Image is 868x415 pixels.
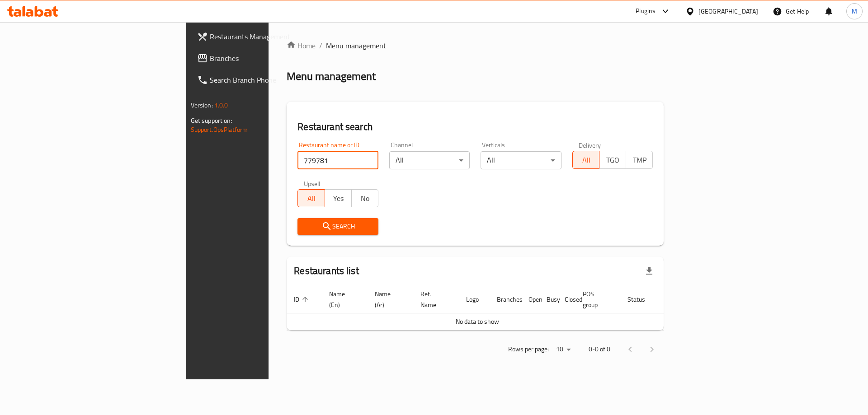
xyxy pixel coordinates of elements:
[459,286,490,313] th: Logo
[287,40,664,51] nav: breadcrumb
[636,6,656,17] div: Plugins
[389,151,470,169] div: All
[190,69,331,91] a: Search Branch Phone
[210,31,324,42] span: Restaurants Management
[297,120,653,134] h2: Restaurant search
[191,99,213,111] span: Version:
[456,316,499,327] span: No data to show
[214,99,228,111] span: 1.0.0
[583,289,609,310] span: POS group
[375,289,402,310] span: Name (Ar)
[698,6,758,16] div: [GEOGRAPHIC_DATA]
[627,294,657,305] span: Status
[294,294,311,305] span: ID
[297,151,378,169] input: Search for restaurant name or ID..
[190,47,331,69] a: Branches
[191,115,232,126] span: Get support on:
[355,192,375,205] span: No
[490,286,521,313] th: Branches
[297,189,325,207] button: All
[626,151,653,169] button: TMP
[210,53,324,64] span: Branches
[326,40,386,51] span: Menu management
[630,154,649,167] span: TMP
[589,344,610,355] p: 0-0 of 0
[420,289,448,310] span: Ref. Name
[852,6,857,16] span: M
[329,289,357,310] span: Name (En)
[539,286,557,313] th: Busy
[576,154,596,167] span: All
[210,75,324,85] span: Search Branch Phone
[305,221,371,232] span: Search
[294,264,359,278] h2: Restaurants list
[329,192,348,205] span: Yes
[191,124,248,135] a: Support.OpsPlatform
[603,154,623,167] span: TGO
[351,189,378,207] button: No
[521,286,539,313] th: Open
[304,180,321,187] label: Upsell
[481,151,561,169] div: All
[557,286,576,313] th: Closed
[190,26,331,47] a: Restaurants Management
[325,189,352,207] button: Yes
[302,192,321,205] span: All
[508,344,549,355] p: Rows per page:
[287,69,376,84] h2: Menu management
[287,286,699,331] table: enhanced table
[638,260,660,282] div: Export file
[599,151,626,169] button: TGO
[579,142,601,148] label: Delivery
[297,218,378,235] button: Search
[572,151,599,169] button: All
[552,343,574,356] div: Rows per page:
